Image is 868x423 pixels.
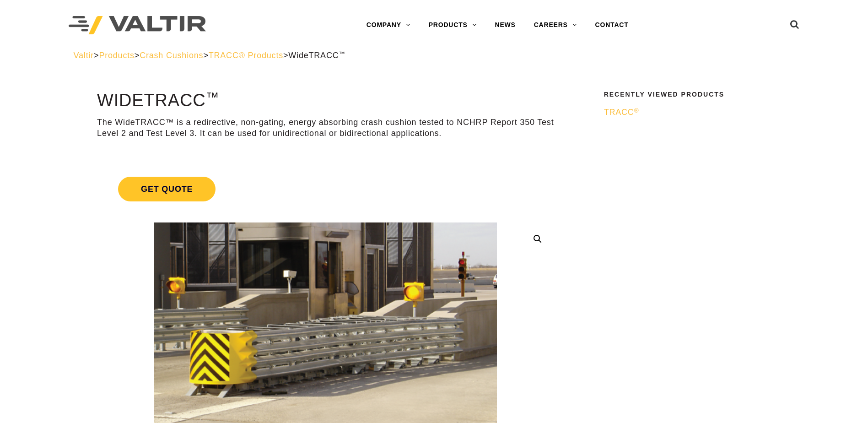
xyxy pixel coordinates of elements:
[69,16,206,35] img: Valtir
[604,107,789,118] a: TRACC®
[97,166,554,212] a: Get Quote
[99,51,134,60] a: Products
[205,90,219,104] sup: ™
[118,177,216,201] span: Get Quote
[604,91,789,98] h2: Recently Viewed Products
[209,51,283,60] a: TRACC® Products
[604,108,639,117] span: TRACC
[525,16,586,34] a: CAREERS
[97,117,554,139] p: The WideTRACC™ is a redirective, non-gating, energy absorbing crash cushion tested to NCHRP Repor...
[74,50,795,61] div: > > > >
[634,107,639,114] sup: ®
[586,16,638,34] a: CONTACT
[339,50,345,57] sup: ™
[97,91,554,110] h1: WideTRACC
[140,51,203,60] a: Crash Cushions
[357,16,420,34] a: COMPANY
[420,16,486,34] a: PRODUCTS
[486,16,525,34] a: NEWS
[74,51,94,60] a: Valtir
[288,51,345,60] span: WideTRACC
